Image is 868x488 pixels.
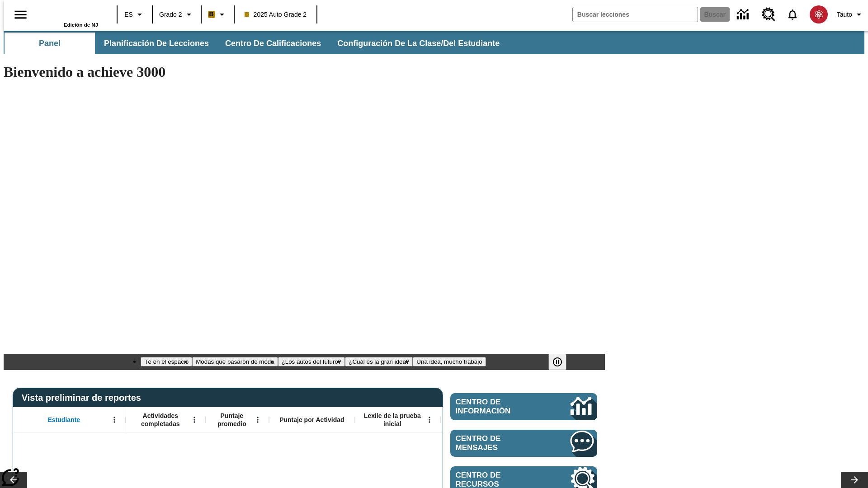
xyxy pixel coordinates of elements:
[573,7,698,22] input: Buscar campo
[124,10,133,19] span: ES
[22,393,146,403] span: Vista preliminar de reportes
[359,412,425,428] span: Lexile de la prueba inicial
[5,33,95,54] button: Panel
[104,38,209,49] span: Planificación de lecciones
[781,3,804,26] a: Notificaciones
[330,33,507,54] button: Configuración de la clase/del estudiante
[188,413,201,427] button: Abrir menú
[39,4,98,22] a: Portada
[337,38,500,49] span: Configuración de la clase/del estudiante
[156,6,198,23] button: Grado: Grado 2, Elige un grado
[7,1,34,28] button: Abrir el menú lateral
[833,6,868,23] button: Perfil/Configuración
[218,33,328,54] button: Centro de calificaciones
[731,2,756,27] a: Centro de información
[209,9,214,20] span: B
[423,413,436,427] button: Abrir menú
[245,10,307,19] span: 2025 Auto Grade 2
[4,33,508,54] div: Subbarra de navegación
[413,357,486,366] button: Diapositiva 5 Una idea, mucho trabajo
[39,3,98,28] div: Portada
[64,22,98,28] span: Edición de NJ
[345,357,413,366] button: Diapositiva 4 ¿Cuál es la gran idea?
[48,416,80,424] span: Estudiante
[39,38,61,49] span: Panel
[810,5,828,23] img: avatar image
[120,6,149,23] button: Lenguaje: ES, Selecciona un idioma
[4,31,864,54] div: Subbarra de navegación
[456,398,540,416] span: Centro de información
[841,472,868,488] button: Carrusel de lecciones, seguir
[756,2,781,27] a: Centro de recursos, Se abrirá en una pestaña nueva.
[131,412,190,428] span: Actividades completadas
[4,64,605,80] h1: Bienvenido a achieve 3000
[804,3,833,26] button: Escoja un nuevo avatar
[450,393,597,420] a: Centro de información
[548,354,566,370] button: Pausar
[159,10,182,19] span: Grado 2
[97,33,216,54] button: Planificación de lecciones
[225,38,321,49] span: Centro de calificaciones
[108,413,121,427] button: Abrir menú
[837,10,852,19] span: Tauto
[192,357,278,366] button: Diapositiva 2 Modas que pasaron de moda
[450,430,597,457] a: Centro de mensajes
[456,434,543,452] span: Centro de mensajes
[210,412,254,428] span: Puntaje promedio
[279,416,344,424] span: Puntaje por Actividad
[251,413,264,427] button: Abrir menú
[548,354,576,370] div: Pausar
[141,357,192,366] button: Diapositiva 1 Té en el espacio
[278,357,345,366] button: Diapositiva 3 ¿Los autos del futuro?
[204,6,231,23] button: Boost El color de la clase es anaranjado claro. Cambiar el color de la clase.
